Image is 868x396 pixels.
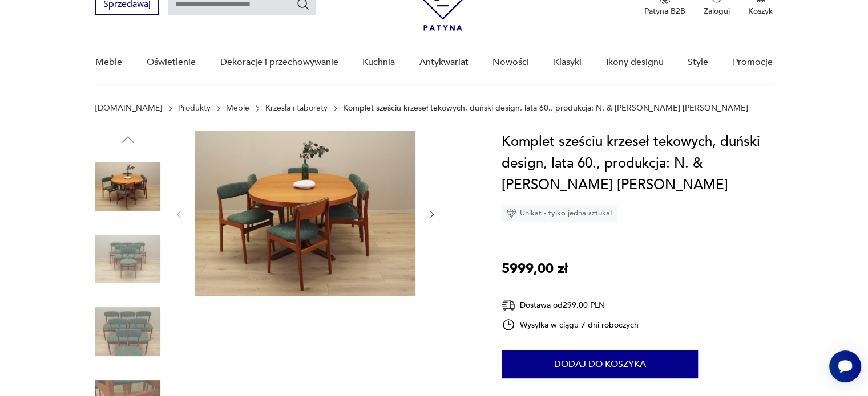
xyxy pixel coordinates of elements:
img: Zdjęcie produktu Komplet sześciu krzeseł tekowych, duński design, lata 60., produkcja: N. & K. Bu... [95,227,160,292]
a: Antykwariat [419,40,469,84]
a: Oświetlenie [147,40,196,84]
div: Dostawa od 299,00 PLN [502,298,639,312]
p: Zaloguj [704,6,730,17]
img: Ikona diamentu [506,208,516,218]
a: Klasyki [554,40,582,84]
a: Style [688,40,708,84]
a: Krzesła i taborety [265,104,328,113]
a: Ikony designu [605,40,663,84]
a: Kuchnia [362,40,395,84]
a: Meble [226,104,249,113]
a: Produkty [178,104,211,113]
a: Promocje [733,40,773,84]
img: Ikona dostawy [502,298,515,312]
p: Patyna B2B [644,6,685,17]
a: Meble [95,40,122,84]
p: 5999,00 zł [502,258,568,280]
img: Zdjęcie produktu Komplet sześciu krzeseł tekowych, duński design, lata 60., produkcja: N. & K. Bu... [95,154,160,219]
p: Koszyk [748,6,773,17]
a: [DOMAIN_NAME] [95,104,162,113]
p: Komplet sześciu krzeseł tekowych, duński design, lata 60., produkcja: N. & [PERSON_NAME] [PERSON_... [343,104,748,113]
a: Dekoracje i przechowywanie [220,40,338,84]
iframe: Smartsupp widget button [829,350,861,382]
button: Dodaj do koszyka [502,350,698,378]
img: Zdjęcie produktu Komplet sześciu krzeseł tekowych, duński design, lata 60., produkcja: N. & K. Bu... [95,299,160,364]
a: Sprzedawaj [95,1,159,9]
div: Unikat - tylko jedna sztuka! [502,205,617,222]
img: Zdjęcie produktu Komplet sześciu krzeseł tekowych, duński design, lata 60., produkcja: N. & K. Bu... [195,131,415,296]
h1: Komplet sześciu krzeseł tekowych, duński design, lata 60., produkcja: N. & [PERSON_NAME] [PERSON_... [502,131,773,196]
div: Wysyłka w ciągu 7 dni roboczych [502,318,639,332]
a: Nowości [492,40,529,84]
